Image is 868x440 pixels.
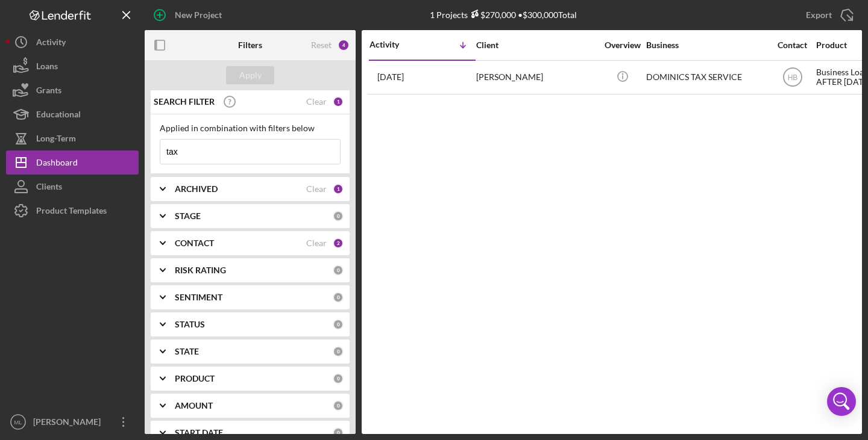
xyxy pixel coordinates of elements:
div: 4 [338,39,350,51]
div: Loans [36,54,58,81]
div: 0 [333,292,344,303]
div: Long-Term [36,126,76,153]
b: STATE [175,347,199,356]
div: Activity [36,30,66,57]
div: 0 [333,400,344,411]
div: 0 [333,211,344,222]
b: START DATE [175,428,223,438]
b: CONTACT [175,238,214,248]
div: 1 Projects • $300,000 Total [430,10,577,20]
div: 0 [333,319,344,330]
b: STAGE [175,211,201,221]
div: Client [476,40,597,50]
div: Export [806,3,832,27]
b: RISK RATING [175,265,226,275]
button: Activity [6,30,139,54]
div: Clear [306,238,327,248]
b: ARCHIVED [175,184,218,194]
div: Product Templates [36,199,107,226]
div: Clients [36,175,62,202]
b: AMOUNT [175,401,213,411]
b: SEARCH FILTER [154,97,215,107]
div: Educational [36,102,81,129]
button: Apply [226,66,274,84]
button: New Project [145,3,234,27]
button: Educational [6,102,139,126]
div: [PERSON_NAME] [476,61,597,93]
div: $270,000 [468,10,516,20]
div: Reset [311,40,332,50]
button: Product Templates [6,199,139,223]
div: Dashboard [36,150,78,178]
div: Apply [239,66,262,84]
div: Contact [770,40,815,50]
div: Open Intercom Messenger [827,387,856,416]
div: DOMINICS TAX SERVICE [646,61,767,93]
b: STATUS [175,320,205,329]
b: SENTIMENT [175,293,222,302]
b: PRODUCT [175,374,215,383]
time: 2025-09-11 04:13 [377,72,404,82]
div: Business [646,40,767,50]
button: ML[PERSON_NAME] [6,410,139,434]
div: 0 [333,265,344,276]
div: Clear [306,97,327,107]
div: 1 [333,184,344,194]
div: 2 [333,238,344,249]
div: Grants [36,78,61,105]
div: [PERSON_NAME] [30,410,108,437]
div: Overview [600,40,645,50]
button: Clients [6,175,139,199]
div: 0 [333,346,344,357]
div: Activity [370,40,423,49]
div: New Project [175,3,222,27]
button: Export [794,3,862,27]
text: ML [14,419,22,426]
button: Grants [6,78,139,102]
button: Long-Term [6,126,139,150]
text: HB [787,73,797,82]
div: 1 [333,96,344,107]
b: Filters [238,40,262,50]
div: 0 [333,373,344,384]
button: Dashboard [6,150,139,175]
div: 0 [333,427,344,438]
div: Applied in combination with filters below [160,123,341,133]
button: Loans [6,54,139,78]
div: Clear [306,184,327,194]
